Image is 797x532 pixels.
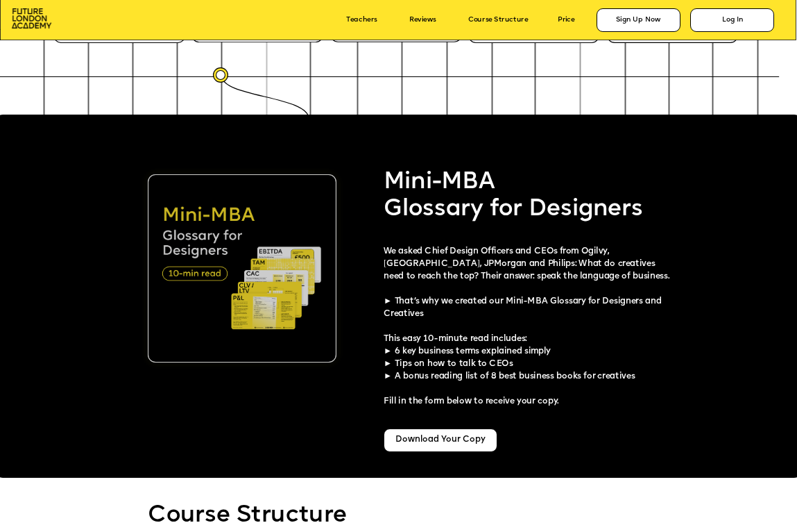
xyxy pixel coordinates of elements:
img: image-aac980e9-41de-4c2d-a048-f29dd30a0068.png [12,8,51,28]
span: This easy 10-minute read includes: ► 6 key business terms explained simply ► Tips on how to talk ... [384,335,635,406]
a: Teachers [346,17,377,24]
a: Price [558,17,575,24]
span: Glossary for Designers [384,199,643,222]
span: We asked Chief Design Officers and CEOs from Ogilvy, [GEOGRAPHIC_DATA], JPMorgan and Philips: Wha... [384,248,669,319]
p: Course Structure [148,502,522,529]
a: Course Structure [468,17,528,24]
a: Reviews [409,17,436,24]
span: Mini-MBA [384,172,495,194]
